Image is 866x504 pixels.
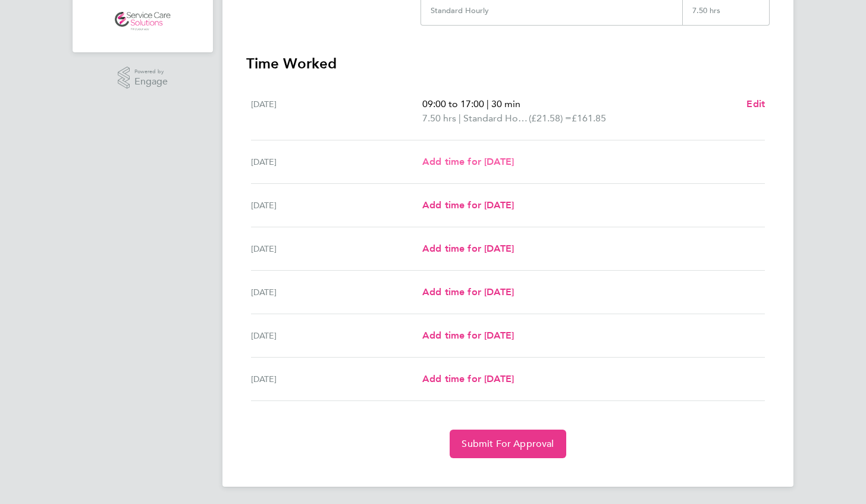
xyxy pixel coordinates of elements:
span: Add time for [DATE] [422,373,514,384]
span: | [487,98,489,109]
a: Add time for [DATE] [422,372,514,386]
div: 7.50 hrs [682,6,769,25]
span: Add time for [DATE] [422,330,514,341]
div: Standard Hourly [431,6,489,15]
a: Add time for [DATE] [422,198,514,212]
div: [DATE] [251,242,422,256]
a: Powered byEngage [118,67,168,89]
div: [DATE] [251,198,422,212]
a: Edit [746,97,765,111]
div: [DATE] [251,328,422,343]
div: [DATE] [251,155,422,169]
div: [DATE] [251,372,422,386]
div: [DATE] [251,285,422,299]
span: | [459,112,461,124]
h3: Time Worked [246,54,770,73]
span: Add time for [DATE] [422,243,514,254]
div: [DATE] [251,97,422,126]
span: Add time for [DATE] [422,199,514,211]
span: 7.50 hrs [422,112,456,124]
span: (£21.58) = [529,112,572,124]
span: Engage [134,77,168,87]
a: Add time for [DATE] [422,285,514,299]
img: servicecare-logo-retina.png [115,12,171,31]
span: Add time for [DATE] [422,286,514,298]
span: 30 min [491,98,520,109]
a: Add time for [DATE] [422,155,514,169]
span: 09:00 to 17:00 [422,98,484,109]
span: £161.85 [572,112,606,124]
span: Submit For Approval [462,438,554,450]
button: Submit For Approval [450,430,566,458]
a: Add time for [DATE] [422,242,514,256]
span: Powered by [134,67,168,77]
span: Standard Hourly [463,111,529,126]
span: Edit [746,98,765,109]
a: Add time for [DATE] [422,328,514,343]
span: Add time for [DATE] [422,156,514,167]
a: Go to home page [87,12,199,31]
